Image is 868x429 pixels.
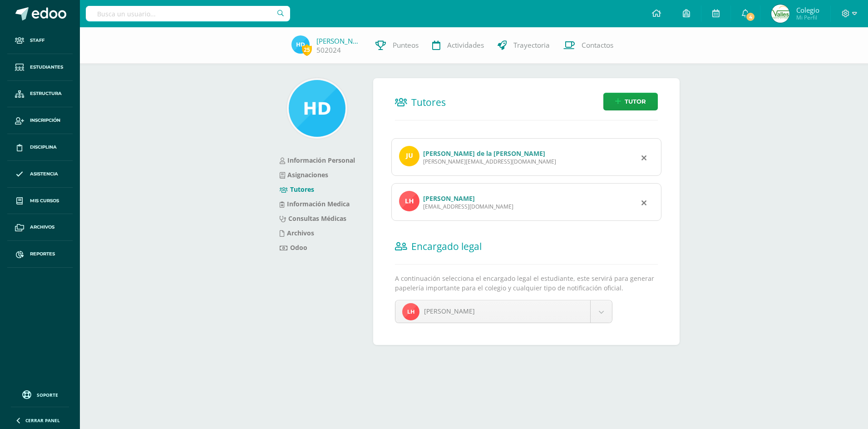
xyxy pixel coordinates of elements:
img: 6662caab5368120307d9ba51037d29bc.png [771,5,789,23]
a: Información Medica [280,200,350,208]
a: Actividades [425,27,491,64]
span: Inscripción [30,117,60,124]
img: profile image [399,191,419,211]
span: Trayectoria [513,40,550,50]
span: Colegio [796,5,819,15]
span: Archivos [30,224,54,231]
a: Tutor [603,93,658,110]
p: A continuación selecciona el encargado legal el estudiante, este servirá para generar papelería i... [395,274,658,293]
a: Odoo [280,243,307,252]
div: [PERSON_NAME][EMAIL_ADDRESS][DOMAIN_NAME] [423,158,556,165]
span: Disciplina [30,144,57,151]
a: Soporte [11,388,69,400]
div: [EMAIL_ADDRESS][DOMAIN_NAME] [423,203,513,210]
img: 1ec8dcef5be9b1dd3f1505285f949036.png [289,80,345,137]
span: Cerrar panel [25,417,60,424]
img: 98abadcaa87a032ae4d12d4c4749463d.png [291,35,310,54]
div: Remover [641,197,646,208]
span: 4 [745,12,755,22]
span: 25 [302,44,312,55]
img: profile image [399,146,419,166]
a: [PERSON_NAME] de [316,36,362,45]
a: Asistencia [7,161,73,188]
a: [PERSON_NAME] de la [PERSON_NAME] [423,149,545,158]
span: Estructura [30,90,62,97]
a: Inscripción [7,107,73,134]
a: 502024 [316,45,341,55]
span: Punteos [393,40,419,50]
span: Soporte [37,392,58,398]
span: Actividades [447,40,484,50]
a: Asignaciones [280,170,328,179]
div: Remover [641,152,646,163]
span: Estudiantes [30,64,63,71]
span: Tutores [411,96,446,109]
a: Mis cursos [7,188,73,214]
img: 8c1dec53108cbff21b269ffecf5082a0.png [402,303,419,320]
a: Staff [7,27,73,54]
input: Busca un usuario... [86,6,290,21]
a: Disciplina [7,134,73,161]
a: Contactos [557,27,620,64]
span: Tutor [625,93,646,110]
a: Punteos [369,27,425,64]
a: [PERSON_NAME] [423,194,475,203]
span: Contactos [582,40,613,50]
span: Encargado legal [411,240,482,253]
span: Reportes [30,250,55,258]
a: Archivos [7,214,73,241]
a: Reportes [7,241,73,268]
span: [PERSON_NAME] [424,307,475,315]
span: Asistencia [30,170,58,178]
a: Trayectoria [491,27,557,64]
a: Información Personal [280,156,355,165]
span: Mis cursos [30,197,59,205]
a: Estructura [7,81,73,108]
span: Staff [30,37,44,44]
a: Estudiantes [7,54,73,81]
span: Mi Perfil [796,14,819,21]
a: Tutores [280,185,314,194]
a: [PERSON_NAME] [395,300,612,323]
a: Archivos [280,229,314,237]
a: Consultas Médicas [280,214,346,223]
